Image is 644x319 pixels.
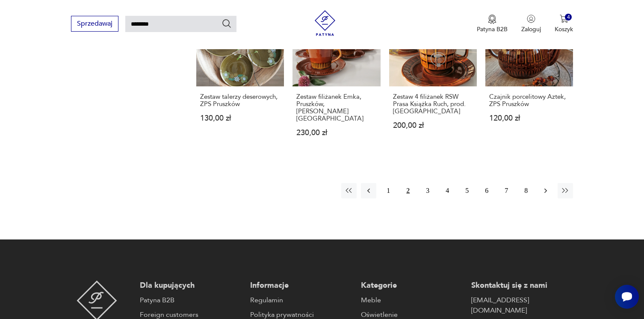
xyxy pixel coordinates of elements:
[200,93,280,108] h3: Zestaw talerzy deserowych, ZPS Pruszków
[250,281,352,291] p: Informacje
[296,129,376,136] p: 230,00 zł
[361,281,463,291] p: Kategorie
[71,21,118,27] a: Sprzedawaj
[488,15,496,24] img: Ikona medalu
[296,93,376,122] h3: Zestaw filiżanek Emka, Pruszków, [PERSON_NAME][GEOGRAPHIC_DATA]
[489,115,569,122] p: 120,00 zł
[477,25,508,33] p: Patyna B2B
[71,16,118,32] button: Sprzedawaj
[140,295,242,305] a: Patyna B2B
[555,25,573,33] p: Koszyk
[477,15,508,33] a: Ikona medaluPatyna B2B
[393,93,473,115] h3: Zestaw 4 filiżanek RSW Prasa Książka Ruch, prod. [GEOGRAPHIC_DATA]
[420,183,435,198] button: 3
[222,18,232,29] button: Szukaj
[521,15,541,33] button: Zaloguj
[560,15,568,23] img: Ikona koszyka
[250,295,352,305] a: Regulamin
[400,183,416,198] button: 2
[471,295,573,316] a: [EMAIL_ADDRESS][DOMAIN_NAME]
[200,115,280,122] p: 130,00 zł
[140,281,242,291] p: Dla kupujących
[555,15,573,33] button: 4Koszyk
[393,122,473,129] p: 200,00 zł
[361,295,463,305] a: Meble
[518,183,534,198] button: 8
[521,25,541,33] p: Zaloguj
[471,281,573,291] p: Skontaktuj się z nami
[312,10,338,36] img: Patyna - sklep z meblami i dekoracjami vintage
[565,14,572,21] div: 4
[527,15,535,23] img: Ikonka użytkownika
[459,183,475,198] button: 5
[615,285,639,309] iframe: Smartsupp widget button
[499,183,514,198] button: 7
[479,183,494,198] button: 6
[477,15,508,33] button: Patyna B2B
[381,183,396,198] button: 1
[489,93,569,108] h3: Czajnik porcelitowy Aztek, ZPS Pruszków
[440,183,455,198] button: 4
